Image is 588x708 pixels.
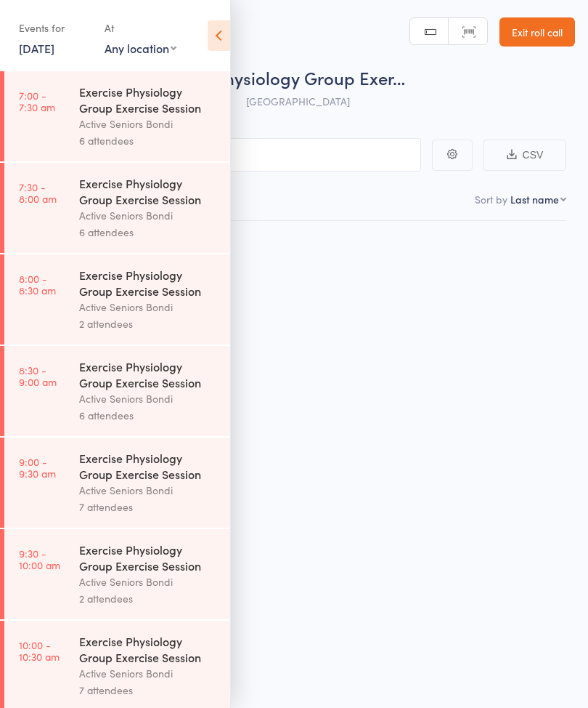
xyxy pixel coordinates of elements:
div: Exercise Physiology Group Exercise Session [79,542,218,574]
div: 2 attendees [79,315,218,332]
a: 7:00 -7:30 amExercise Physiology Group Exercise SessionActive Seniors Bondi6 attendees [4,71,230,161]
label: Sort by [475,192,507,206]
time: 10:00 - 10:30 am [19,639,60,662]
div: Exercise Physiology Group Exercise Session [79,84,218,116]
div: 6 attendees [79,224,218,241]
div: Exercise Physiology Group Exercise Session [79,267,218,299]
a: 7:30 -8:00 amExercise Physiology Group Exercise SessionActive Seniors Bondi6 attendees [4,163,230,253]
div: Active Seniors Bondi [79,207,218,224]
time: 8:00 - 8:30 am [19,273,56,296]
a: 9:30 -10:00 amExercise Physiology Group Exercise SessionActive Seniors Bondi2 attendees [4,529,230,619]
div: 2 attendees [79,590,218,607]
time: 7:00 - 7:30 am [19,89,55,113]
div: 7 attendees [79,682,218,699]
div: 6 attendees [79,132,218,149]
div: Exercise Physiology Group Exercise Session [79,358,218,390]
a: 8:00 -8:30 amExercise Physiology Group Exercise SessionActive Seniors Bondi2 attendees [4,254,230,345]
a: [DATE] [19,40,54,56]
time: 9:00 - 9:30 am [19,456,56,479]
span: [GEOGRAPHIC_DATA] [246,94,350,108]
div: Active Seniors Bondi [79,390,218,407]
time: 7:30 - 8:00 am [19,181,57,204]
div: 6 attendees [79,407,218,424]
a: 9:00 -9:30 amExercise Physiology Group Exercise SessionActive Seniors Bondi7 attendees [4,438,230,528]
div: Events for [19,16,90,40]
button: CSV [483,140,566,171]
span: Exercise Physiology Group Exer… [144,65,405,89]
div: Exercise Physiology Group Exercise Session [79,175,218,207]
div: Active Seniors Bondi [79,665,218,682]
div: Exercise Physiology Group Exercise Session [79,450,218,482]
a: 8:30 -9:00 amExercise Physiology Group Exercise SessionActive Seniors Bondi6 attendees [4,346,230,436]
div: 7 attendees [79,499,218,515]
time: 8:30 - 9:00 am [19,364,57,387]
div: Active Seniors Bondi [79,574,218,590]
div: Last name [510,192,559,206]
div: Active Seniors Bondi [79,482,218,499]
div: Exercise Physiology Group Exercise Session [79,633,218,665]
div: Any location [105,40,176,56]
div: Active Seniors Bondi [79,299,218,315]
a: Exit roll call [499,17,575,47]
div: Active Seniors Bondi [79,116,218,132]
div: At [105,16,176,40]
time: 9:30 - 10:00 am [19,547,60,571]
